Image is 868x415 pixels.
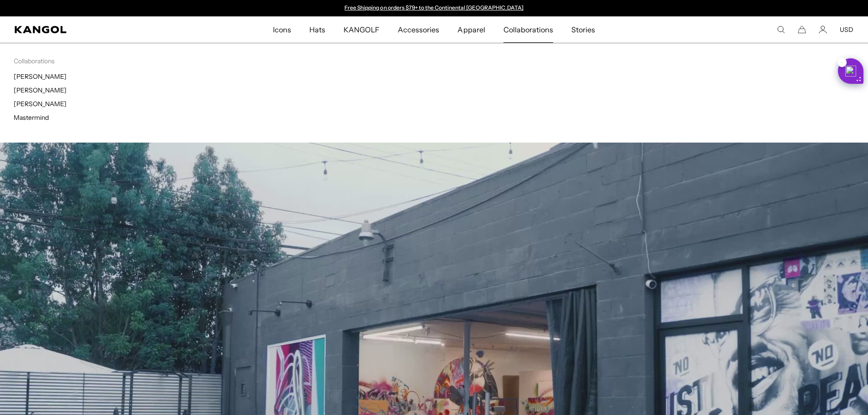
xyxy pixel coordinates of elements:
[457,16,485,43] span: Apparel
[273,16,291,43] span: Icons
[300,16,334,43] a: Hats
[14,113,49,122] a: Mastermind
[777,26,785,34] summary: Search here
[334,16,389,43] a: KANGOLF
[14,72,67,81] a: [PERSON_NAME]
[309,16,325,43] span: Hats
[398,16,439,43] span: Accessories
[389,16,448,43] a: Accessories
[344,16,380,43] span: KANGOLF
[448,16,494,43] a: Apparel
[840,26,853,34] button: USD
[14,100,67,108] a: [PERSON_NAME]
[344,4,524,11] a: Free Shipping on orders $79+ to the Continental [GEOGRAPHIC_DATA]
[798,26,806,34] button: Cart
[14,86,67,94] a: [PERSON_NAME]
[571,16,595,43] span: Stories
[819,26,827,34] a: Account
[14,57,434,65] p: Collaborations
[340,5,528,12] div: Announcement
[503,16,553,43] span: Collaborations
[15,26,180,33] a: Kangol
[264,16,300,43] a: Icons
[340,5,528,12] slideshow-component: Announcement bar
[340,5,528,12] div: 1 of 2
[494,16,562,43] a: Collaborations
[562,16,604,43] a: Stories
